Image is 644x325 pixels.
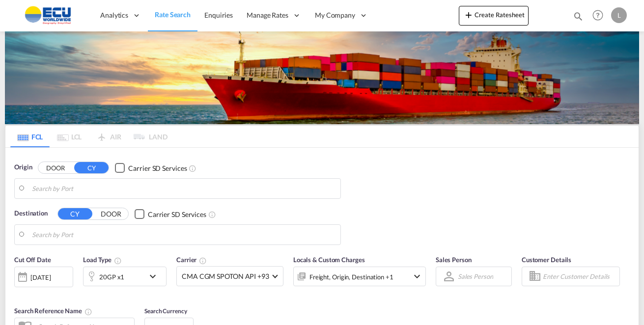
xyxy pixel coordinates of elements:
[457,270,494,284] md-select: Sales Person
[611,7,627,23] div: L
[144,307,187,315] span: Search Currency
[573,11,584,22] md-icon: icon-magnify
[189,164,196,172] md-icon: Unchecked: Search for CY (Container Yard) services for all selected carriers.Checked : Search for...
[114,257,122,265] md-icon: icon-information-outline
[293,256,365,264] span: Locals & Custom Charges
[459,6,529,26] button: icon-plus 400-fgCreate Ratesheet
[38,162,73,174] button: DOOR
[83,267,167,286] div: 20GP x1icon-chevron-down
[84,308,92,316] md-icon: Your search will be saved by the below given name
[58,208,92,219] button: CY
[589,7,611,25] div: Help
[208,211,216,218] md-icon: Unchecked: Search for CY (Container Yard) services for all selected carriers.Checked : Search for...
[32,227,336,242] input: Search by Port
[128,163,187,173] div: Carrier SD Services
[589,7,606,24] span: Help
[148,210,206,219] div: Carrier SD Services
[99,270,124,284] div: 20GP x1
[14,307,92,315] span: Search Reference Name
[147,271,164,282] md-icon: icon-chevron-down
[543,269,616,284] input: Enter Customer Details
[522,256,571,264] span: Customer Details
[94,209,128,220] button: DOOR
[309,270,393,284] div: Freight Origin Destination Factory Stuffing
[5,31,639,124] img: LCL+%26+FCL+BACKGROUND.png
[463,9,475,21] md-icon: icon-plus 400-fg
[573,11,584,26] div: icon-magnify
[14,286,22,299] md-datepicker: Select
[411,271,423,282] md-icon: icon-chevron-down
[14,267,73,287] div: [DATE]
[30,273,51,282] div: [DATE]
[135,209,206,219] md-checkbox: Checkbox No Ink
[182,271,269,281] span: CMA CGM SPOTON API +93
[14,256,51,264] span: Cut Off Date
[74,162,109,173] button: CY
[15,4,81,27] img: 6cccb1402a9411edb762cf9624ab9cda.png
[199,257,207,265] md-icon: The selected Trucker/Carrierwill be displayed in the rate results If the rates are from another f...
[10,126,50,147] md-tab-item: FCL
[14,162,32,172] span: Origin
[247,10,288,20] span: Manage Rates
[204,11,233,19] span: Enquiries
[115,162,187,173] md-checkbox: Checkbox No Ink
[176,256,207,264] span: Carrier
[293,267,426,286] div: Freight Origin Destination Factory Stuffingicon-chevron-down
[10,126,168,147] md-pagination-wrapper: Use the left and right arrow keys to navigate between tabs
[155,10,191,19] span: Rate Search
[100,10,128,20] span: Analytics
[32,181,336,196] input: Search by Port
[315,10,355,20] span: My Company
[436,256,472,264] span: Sales Person
[83,256,122,264] span: Load Type
[14,209,48,218] span: Destination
